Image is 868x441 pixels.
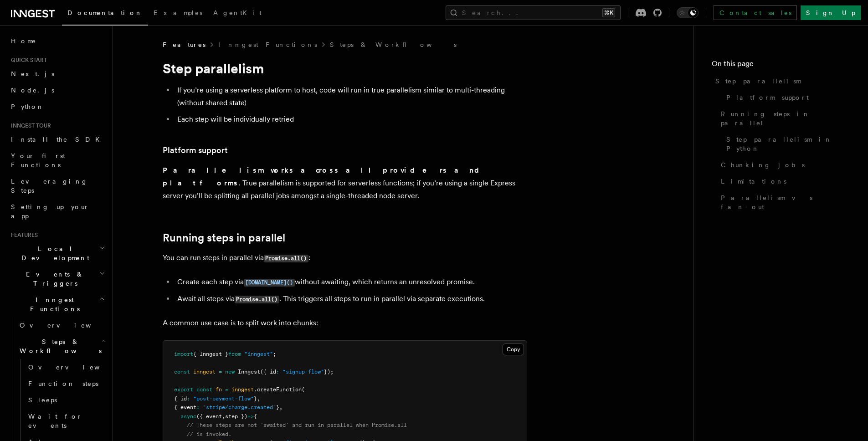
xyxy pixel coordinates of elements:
[20,322,113,329] span: Overview
[196,386,212,393] span: const
[216,386,222,393] span: fn
[163,317,527,329] p: A common use case is to split work into chunks:
[16,317,107,333] a: Overview
[7,98,107,115] a: Python
[330,40,457,49] a: Steps & Workflows
[11,178,88,194] span: Leveraging Steps
[254,395,257,402] span: }
[28,380,98,387] span: Function steps
[7,241,107,266] button: Local Development
[7,295,98,313] span: Inngest Functions
[148,3,208,25] a: Examples
[712,58,850,73] h4: On this page
[25,392,107,408] a: Sleeps
[7,56,47,64] span: Quick start
[717,173,850,190] a: Limitations
[28,396,57,404] span: Sleeps
[7,231,38,239] span: Features
[7,199,107,224] a: Setting up your app
[163,60,527,77] h1: Step parallelism
[11,136,105,143] span: Install the SDK
[174,369,190,375] span: const
[726,93,809,102] span: Platform support
[193,369,216,375] span: inngest
[213,9,262,16] span: AgentKit
[721,193,850,211] span: Parallelism vs fan-out
[721,109,850,128] span: Running steps in parallel
[235,296,279,303] code: Promise.all()
[7,173,107,199] a: Leveraging Steps
[247,413,254,420] span: =>
[714,5,797,20] a: Contact sales
[231,386,254,393] span: inngest
[187,422,407,428] span: // These steps are not `awaited` and run in parallel when Promise.all
[174,404,196,410] span: { event
[16,337,102,355] span: Steps & Workflows
[276,404,279,410] span: }
[712,73,850,89] a: Step parallelism
[7,33,107,49] a: Home
[187,431,231,437] span: // is invoked.
[244,279,295,287] code: [DOMAIN_NAME]()
[154,9,202,16] span: Examples
[218,40,317,49] a: Inngest Functions
[721,177,786,186] span: Limitations
[602,8,615,17] kbd: ⌘K
[222,413,225,420] span: ,
[11,87,54,94] span: Node.js
[175,113,527,126] li: Each step will be individually retried
[180,413,196,420] span: async
[717,106,850,131] a: Running steps in parallel
[7,270,99,288] span: Events & Triggers
[723,89,850,106] a: Platform support
[276,369,279,375] span: :
[163,231,285,244] a: Running steps in parallel
[16,333,107,359] button: Steps & Workflows
[25,375,107,392] a: Function steps
[163,164,527,202] p: . True parallelism is supported for serverless functions; if you’re using a single Express server...
[717,157,850,173] a: Chunking jobs
[7,292,107,317] button: Inngest Functions
[324,369,334,375] span: });
[282,369,324,375] span: "signup-flow"
[11,70,54,77] span: Next.js
[175,292,527,306] li: Await all steps via . This triggers all steps to run in parallel via separate executions.
[7,82,107,98] a: Node.js
[264,255,308,262] code: Promise.all()
[244,351,273,357] span: "inngest"
[715,77,801,86] span: Step parallelism
[196,404,200,410] span: :
[723,131,850,157] a: Step parallelism in Python
[446,5,621,20] button: Search...⌘K
[187,395,190,402] span: :
[219,369,222,375] span: =
[174,395,187,402] span: { id
[193,351,228,357] span: { Inngest }
[260,369,276,375] span: ({ id
[225,369,235,375] span: new
[7,266,107,292] button: Events & Triggers
[726,135,850,153] span: Step parallelism in Python
[203,404,276,410] span: "stripe/charge.created"
[174,351,193,357] span: import
[11,152,65,169] span: Your first Functions
[244,277,295,286] a: [DOMAIN_NAME]()
[11,36,36,46] span: Home
[174,386,193,393] span: export
[7,66,107,82] a: Next.js
[175,84,527,109] li: If you’re using a serverless platform to host, code will run in true parallelism similar to multi...
[7,148,107,173] a: Your first Functions
[163,251,527,265] p: You can run steps in parallel via :
[254,386,302,393] span: .createFunction
[25,408,107,434] a: Wait for events
[163,40,205,49] span: Features
[28,364,122,371] span: Overview
[801,5,861,20] a: Sign Up
[67,9,143,16] span: Documentation
[302,386,305,393] span: (
[7,131,107,148] a: Install the SDK
[163,166,487,187] strong: Parallelism works across all providers and platforms
[503,344,524,355] button: Copy
[25,359,107,375] a: Overview
[225,413,247,420] span: step })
